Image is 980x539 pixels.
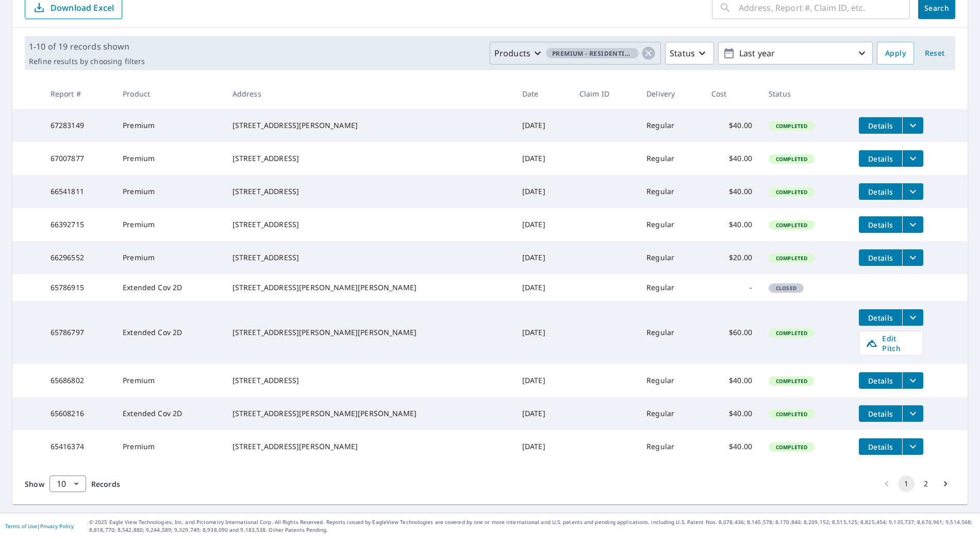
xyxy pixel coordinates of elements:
[40,522,74,530] a: Privacy Policy
[922,47,947,60] span: Reset
[514,142,571,175] td: [DATE]
[770,221,813,229] span: Completed
[859,372,902,389] button: detailsBtn-65686802
[865,376,896,386] span: Details
[638,241,703,274] td: Regular
[865,187,896,197] span: Details
[902,216,923,233] button: filesDropdownBtn-66392715
[514,175,571,208] td: [DATE]
[770,410,813,418] span: Completed
[703,175,760,208] td: $40.00
[514,241,571,274] td: [DATE]
[770,443,813,451] span: Completed
[859,249,902,266] button: detailsBtn-66296552
[638,78,703,109] th: Delivery
[859,117,902,134] button: detailsBtn-67283149
[42,430,114,463] td: 65416374
[232,327,506,338] div: [STREET_ADDRESS][PERSON_NAME][PERSON_NAME]
[665,42,714,65] button: Status
[514,301,571,364] td: [DATE]
[865,220,896,230] span: Details
[670,47,695,59] p: Status
[514,274,571,301] td: [DATE]
[232,153,506,164] div: [STREET_ADDRESS]
[29,40,145,53] p: 1-10 of 19 records shown
[114,397,224,430] td: Extended Cov 2D
[703,397,760,430] td: $40.00
[638,175,703,208] td: Regular
[114,78,224,109] th: Product
[232,441,506,452] div: [STREET_ADDRESS][PERSON_NAME]
[494,47,530,59] p: Products
[42,208,114,241] td: 66392715
[859,183,902,200] button: detailsBtn-66541811
[926,3,947,13] span: Search
[114,364,224,397] td: Premium
[514,109,571,142] td: [DATE]
[232,375,506,386] div: [STREET_ADDRESS]
[865,313,896,323] span: Details
[232,120,506,131] div: [STREET_ADDRESS][PERSON_NAME]
[29,57,145,66] p: Refine results by choosing filters
[490,42,661,65] button: ProductsPremium - Residential
[703,301,760,364] td: $60.00
[114,241,224,274] td: Premium
[514,430,571,463] td: [DATE]
[902,309,923,326] button: filesDropdownBtn-65786797
[770,284,803,292] span: Closed
[42,78,114,109] th: Report #
[232,282,506,293] div: [STREET_ADDRESS][PERSON_NAME][PERSON_NAME]
[877,475,955,492] nav: pagination navigation
[902,438,923,455] button: filesDropdownBtn-65416374
[902,117,923,134] button: filesDropdownBtn-67283149
[42,274,114,301] td: 65786915
[770,255,813,262] span: Completed
[42,175,114,208] td: 66541811
[770,329,813,337] span: Completed
[898,475,915,492] button: page 1
[638,397,703,430] td: Regular
[42,241,114,274] td: 66296552
[114,208,224,241] td: Premium
[865,253,896,263] span: Details
[638,364,703,397] td: Regular
[514,397,571,430] td: [DATE]
[232,219,506,230] div: [STREET_ADDRESS]
[514,78,571,109] th: Date
[859,438,902,455] button: detailsBtn-65416374
[902,372,923,389] button: filesDropdownBtn-65686802
[902,150,923,167] button: filesDropdownBtn-67007877
[638,301,703,364] td: Regular
[114,301,224,364] td: Extended Cov 2D
[514,364,571,397] td: [DATE]
[902,249,923,266] button: filesDropdownBtn-66296552
[859,309,902,326] button: detailsBtn-65786797
[937,475,954,492] button: Go to next page
[902,183,923,200] button: filesDropdownBtn-66541811
[25,479,44,489] span: Show
[770,188,813,196] span: Completed
[638,274,703,301] td: Regular
[51,2,114,13] p: Download Excel
[770,122,813,130] span: Completed
[114,142,224,175] td: Premium
[865,442,896,452] span: Details
[638,208,703,241] td: Regular
[114,274,224,301] td: Extended Cov 2D
[703,109,760,142] td: $40.00
[902,405,923,422] button: filesDropdownBtn-65608216
[770,377,813,385] span: Completed
[114,175,224,208] td: Premium
[735,44,856,62] p: Last year
[718,42,873,65] button: Last year
[114,109,224,142] td: Premium
[703,208,760,241] td: $40.00
[865,121,896,131] span: Details
[232,408,506,419] div: [STREET_ADDRESS][PERSON_NAME][PERSON_NAME]
[49,469,86,498] div: 10
[918,475,934,492] button: Go to page 2
[232,252,506,263] div: [STREET_ADDRESS]
[49,475,86,492] div: Show 10 records
[885,47,906,60] span: Apply
[859,216,902,233] button: detailsBtn-66392715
